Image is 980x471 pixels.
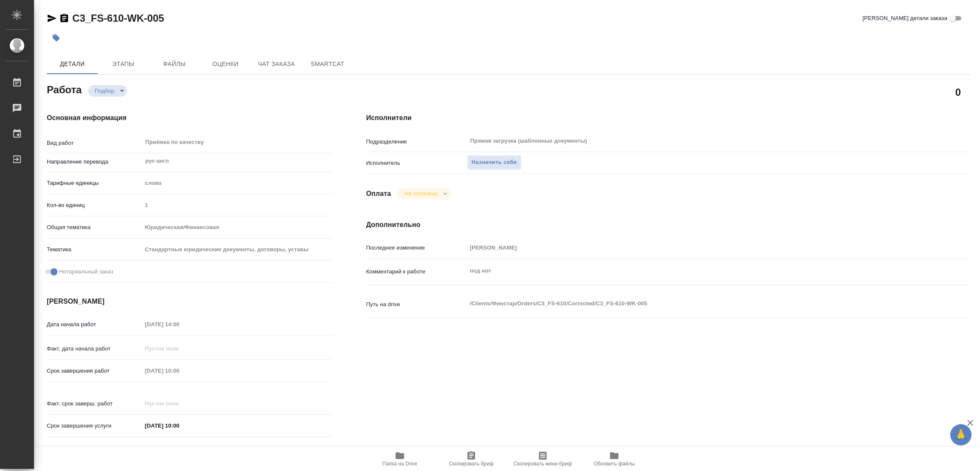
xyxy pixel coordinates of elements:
[47,345,142,353] p: Факт. дата начала работ
[205,59,246,69] span: Оценки
[467,241,920,254] input: Пустое поле
[364,447,436,471] button: Папка на Drive
[47,399,142,408] p: Факт. срок заверш. работ
[47,158,142,166] p: Направление перевода
[513,461,572,467] span: Скопировать мини-бриф
[578,447,650,471] button: Обновить файлы
[47,223,142,232] p: Общая тематика
[142,365,217,377] input: Пустое поле
[142,419,217,432] input: ✎ Введи что-нибудь
[467,264,920,278] textarea: под нот
[398,188,450,199] div: Подбор
[142,318,217,330] input: Пустое поле
[92,87,117,95] button: Подбор
[472,158,517,167] span: Назначить себя
[47,367,142,375] p: Срок завершения работ
[142,199,332,211] input: Пустое поле
[47,81,82,97] h2: Работа
[436,447,507,471] button: Скопировать бриф
[142,242,332,257] div: Стандартные юридические документы, договоры, уставы
[47,179,142,187] p: Тарифные единицы
[449,461,493,467] span: Скопировать бриф
[47,422,142,430] p: Срок завершения услуги
[142,342,217,355] input: Пустое поле
[954,426,968,444] span: 🙏
[467,296,920,311] textarea: /Clients/Финстар/Orders/C3_FS-610/Corrected/C3_FS-610-WK-005
[366,138,467,146] p: Подразделение
[59,13,69,23] button: Скопировать ссылку
[594,461,635,467] span: Обновить файлы
[256,59,297,69] span: Чат заказа
[863,14,947,23] span: [PERSON_NAME] детали заказа
[366,300,467,309] p: Путь на drive
[382,461,417,467] span: Папка на Drive
[47,320,142,329] p: Дата начала работ
[142,176,332,190] div: слово
[402,190,440,197] button: Не оплачена
[88,85,127,97] div: Подбор
[366,244,467,252] p: Последнее изменение
[467,155,521,170] button: Назначить себя
[47,13,57,23] button: Скопировать ссылку для ЯМессенджера
[307,59,348,69] span: SmartCat
[52,59,93,69] span: Детали
[366,189,391,199] h4: Оплата
[950,424,971,445] button: 🙏
[103,59,144,69] span: Этапы
[59,267,113,276] span: Нотариальный заказ
[47,113,332,123] h4: Основная информация
[366,267,467,276] p: Комментарий к работе
[142,220,332,235] div: Юридическая/Финансовая
[142,397,217,410] input: Пустое поле
[366,220,971,230] h4: Дополнительно
[507,447,578,471] button: Скопировать мини-бриф
[72,12,164,24] a: C3_FS-610-WK-005
[47,139,142,147] p: Вид работ
[154,59,195,69] span: Файлы
[366,159,467,167] p: Исполнитель
[47,296,332,307] h4: [PERSON_NAME]
[366,113,971,123] h4: Исполнители
[47,201,142,210] p: Кол-во единиц
[47,29,66,47] button: Добавить тэг
[955,85,961,99] h2: 0
[47,245,142,254] p: Тематика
